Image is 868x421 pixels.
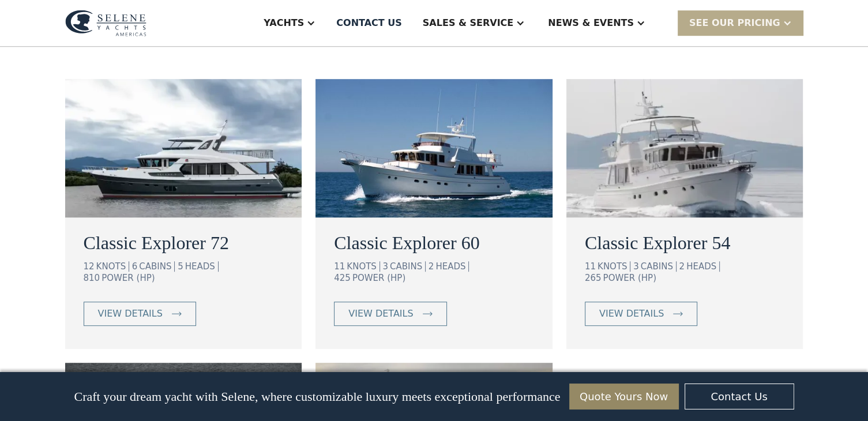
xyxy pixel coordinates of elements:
div: Sales & Service [423,16,513,30]
div: POWER (HP) [352,273,405,283]
a: view details [84,302,196,326]
img: icon [172,311,182,316]
div: Contact US [336,16,402,30]
a: Quote Yours Now [569,384,679,409]
div: KNOTS [598,261,630,272]
div: KNOTS [347,261,379,272]
div: SEE Our Pricing [678,10,803,35]
div: 11 [334,261,345,272]
a: view details [334,302,446,326]
img: icon [673,311,683,316]
div: 265 [585,273,602,283]
div: HEADS [686,261,720,272]
div: 2 [679,261,685,272]
div: view details [348,307,413,321]
div: 810 [84,273,100,283]
div: CABINS [641,261,677,272]
div: 5 [178,261,183,272]
img: long range motor yachts [315,79,553,217]
a: Classic Explorer 54 [585,229,785,257]
div: News & EVENTS [548,16,634,30]
img: long range motor yachts [65,79,302,217]
a: view details [585,302,697,326]
div: 12 [84,261,95,272]
div: 3 [633,261,639,272]
div: 6 [132,261,138,272]
div: view details [599,307,664,321]
img: long range motor yachts [566,79,803,217]
div: view details [98,307,163,321]
div: 2 [429,261,434,272]
div: CABINS [390,261,426,272]
a: Contact Us [685,384,794,409]
div: 3 [382,261,388,272]
div: Yachts [264,16,304,30]
div: HEADS [185,261,219,272]
div: HEADS [435,261,469,272]
div: SEE Our Pricing [689,16,780,30]
a: Classic Explorer 72 [84,229,284,257]
img: icon [423,311,433,316]
div: POWER (HP) [603,273,656,283]
a: Classic Explorer 60 [334,229,534,257]
div: 11 [585,261,596,272]
p: Craft your dream yacht with Selene, where customizable luxury meets exceptional performance [74,389,560,404]
div: CABINS [139,261,175,272]
div: POWER (HP) [102,273,155,283]
div: KNOTS [96,261,129,272]
div: 425 [334,273,351,283]
img: logo [65,10,146,36]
